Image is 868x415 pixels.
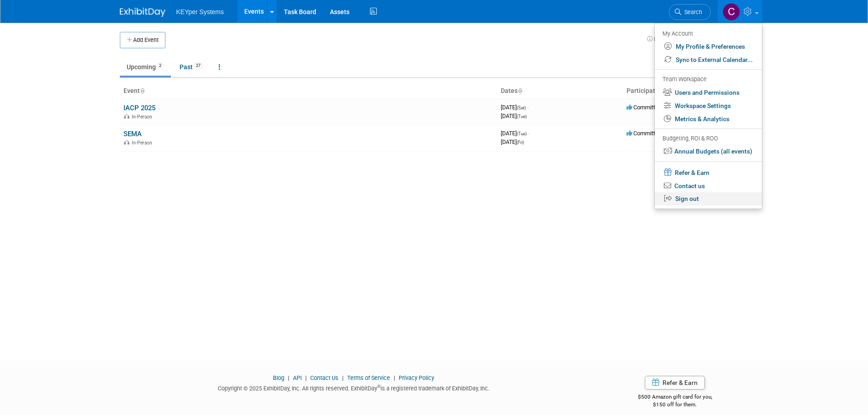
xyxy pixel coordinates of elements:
a: API [293,374,302,381]
a: Users and Permissions [655,86,762,99]
span: [DATE] [501,130,529,137]
span: | [303,374,309,381]
span: (Fri) [517,140,524,145]
div: $150 off for them. [601,401,749,409]
a: Sync to External Calendar... [655,53,762,67]
span: [DATE] [501,113,527,119]
a: Sort by Event Name [140,87,144,94]
div: Budgeting, ROI & ROO [663,134,753,143]
sup: ® [377,384,380,389]
div: My Account [663,28,753,39]
a: How to sync to an external calendar... [647,36,749,42]
a: Metrics & Analytics [655,113,762,126]
a: Refer & Earn [655,165,762,179]
img: In-Person Event [124,140,129,144]
span: 27 [193,62,203,69]
img: ExhibitDay [120,8,165,17]
img: In-Person Event [124,114,129,118]
span: KEYper Systems [176,8,224,15]
th: Dates [497,83,623,99]
div: Copyright © 2025 ExhibitDay, Inc. All rights reserved. ExhibitDay is a registered trademark of Ex... [120,382,588,393]
a: Annual Budgets (all events) [655,145,762,158]
span: Committed [627,104,662,111]
span: Committed [627,130,662,137]
img: Cameron Baucom [723,3,740,20]
a: Past27 [173,58,210,76]
span: - [527,104,529,111]
button: Add Event [120,32,165,48]
span: 2 [156,62,164,69]
a: Upcoming2 [120,58,171,76]
span: | [340,374,346,381]
th: Participation [623,83,749,99]
span: | [286,374,292,381]
th: Event [120,83,497,99]
span: | [391,374,397,381]
a: Contact Us [310,374,339,381]
a: Search [669,4,711,20]
a: Contact us [655,179,762,193]
a: My Profile & Preferences [655,40,762,53]
div: $500 Amazon gift card for you, [601,387,749,408]
a: Workspace Settings [655,99,762,113]
a: Terms of Service [347,374,390,381]
span: In-Person [132,114,155,120]
span: In-Person [132,140,155,146]
span: [DATE] [501,104,529,111]
span: - [528,130,529,137]
a: SEMA [123,130,142,138]
a: Refer & Earn [645,376,705,389]
span: (Sat) [517,105,526,110]
span: (Tue) [517,131,527,136]
a: Sort by Start Date [518,87,522,94]
a: Privacy Policy [399,374,434,381]
div: Team Workspace [663,75,753,85]
a: Blog [273,374,284,381]
a: Sign out [655,192,762,205]
span: (Tue) [517,114,527,119]
a: IACP 2025 [123,104,155,112]
span: [DATE] [501,138,524,145]
span: Search [681,9,702,15]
